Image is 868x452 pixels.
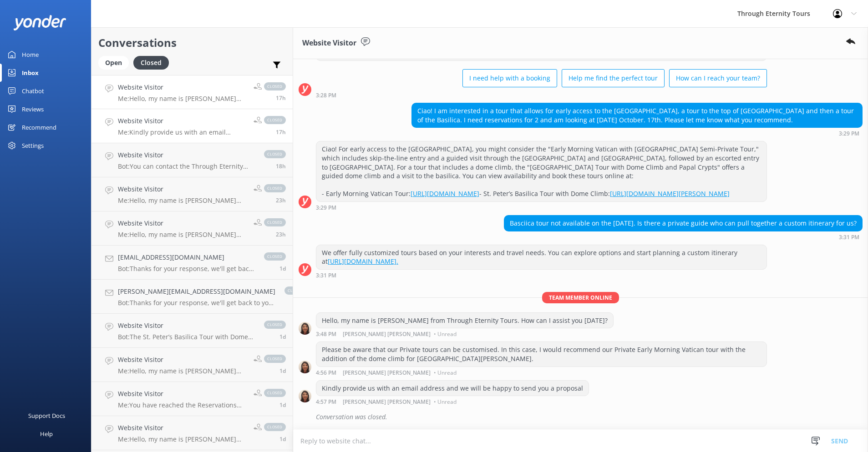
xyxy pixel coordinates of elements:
[411,130,863,136] div: 03:29pm 18-Aug-2025 (UTC +02:00) Europe/Amsterdam
[343,399,431,405] span: [PERSON_NAME] [PERSON_NAME]
[264,116,286,124] span: closed
[118,150,255,160] h4: Website Visitor
[504,234,863,240] div: 03:31pm 18-Aug-2025 (UTC +02:00) Europe/Amsterdam
[22,64,39,82] div: Inbox
[316,93,336,98] strong: 3:28 PM
[316,369,767,376] div: 04:56pm 18-Aug-2025 (UTC +02:00) Europe/Amsterdam
[669,69,767,87] button: How can I reach your team?
[91,280,293,314] a: [PERSON_NAME][EMAIL_ADDRESS][DOMAIN_NAME]Bot:Thanks for your response, we'll get back to you as s...
[264,252,286,261] span: closed
[118,333,255,341] p: Bot: The St. Peter’s Basilica Tour with Dome Climb and Papal Crypts is a 3-hour experience that i...
[118,321,255,331] h4: Website Visitor
[316,205,336,211] strong: 3:29 PM
[118,252,255,262] h4: [EMAIL_ADDRESS][DOMAIN_NAME]
[118,401,247,409] p: Me: You have reached the Reservations Department. If you have any inquiries regarding our tours, ...
[316,273,336,278] strong: 3:31 PM
[316,331,614,337] div: 03:48pm 18-Aug-2025 (UTC +02:00) Europe/Amsterdam
[118,367,247,375] p: Me: Hello, my name is [PERSON_NAME] from Through Eternity Tours. How can I assist you [DATE]?
[839,131,859,136] strong: 3:29 PM
[118,355,247,365] h4: Website Visitor
[276,196,286,204] span: 11:34am 18-Aug-2025 (UTC +02:00) Europe/Amsterdam
[276,162,286,170] span: 03:57pm 18-Aug-2025 (UTC +02:00) Europe/Amsterdam
[118,128,247,136] p: Me: Kindly provide us with an email address and we will be happy to send you a proposal
[462,69,557,87] button: I need help with a booking
[264,355,286,363] span: closed
[279,333,286,341] span: 06:48pm 17-Aug-2025 (UTC +02:00) Europe/Amsterdam
[316,370,336,376] strong: 4:56 PM
[316,272,767,278] div: 03:31pm 18-Aug-2025 (UTC +02:00) Europe/Amsterdam
[276,94,286,102] span: 04:58pm 18-Aug-2025 (UTC +02:00) Europe/Amsterdam
[28,407,65,425] div: Support Docs
[562,69,665,87] button: Help me find the perfect tour
[279,435,286,443] span: 12:38pm 17-Aug-2025 (UTC +02:00) Europe/Amsterdam
[118,389,247,399] h4: Website Visitor
[264,82,286,90] span: closed
[264,150,286,158] span: closed
[316,245,766,269] div: We offer fully customized tours based on your interests and travel needs. You can explore options...
[118,423,247,433] h4: Website Visitor
[91,416,293,450] a: Website VisitorMe:Hello, my name is [PERSON_NAME] from Through Eternity Tours. How can I assist y...
[279,265,286,272] span: 11:43pm 17-Aug-2025 (UTC +02:00) Europe/Amsterdam
[316,381,589,396] div: Kindly provide us with an email address and we will be happy to send you a proposal
[98,34,286,51] h2: Conversations
[276,231,286,238] span: 11:34am 18-Aug-2025 (UTC +02:00) Europe/Amsterdam
[91,246,293,280] a: [EMAIL_ADDRESS][DOMAIN_NAME]Bot:Thanks for your response, we'll get back to you as soon as we can...
[118,116,247,126] h4: Website Visitor
[343,331,431,337] span: [PERSON_NAME] [PERSON_NAME]
[542,292,619,303] span: Team member online
[22,100,44,118] div: Reviews
[91,348,293,382] a: Website VisitorMe:Hello, my name is [PERSON_NAME] from Through Eternity Tours. How can I assist y...
[118,299,275,307] p: Bot: Thanks for your response, we'll get back to you as soon as we can during opening hours.
[316,342,766,366] div: Please be aware that our Private tours can be customised. In this case, I would recommend our Pri...
[264,218,286,226] span: closed
[264,184,286,192] span: closed
[14,15,66,30] img: yonder-white-logo.png
[302,37,356,49] h3: Website Visitor
[411,189,479,198] a: [URL][DOMAIN_NAME]
[91,211,293,246] a: Website VisitorMe:Hello, my name is [PERSON_NAME] from Through Eternity Tours. How can I assist y...
[40,425,53,443] div: Help
[434,370,457,376] span: • Unread
[91,109,293,143] a: Website VisitorMe:Kindly provide us with an email address and we will be happy to send you a prop...
[22,118,56,136] div: Recommend
[118,82,247,92] h4: Website Visitor
[91,143,293,177] a: Website VisitorBot:You can contact the Through Eternity Tours team at [PHONE_NUMBER] or [PHONE_NU...
[133,56,169,70] div: Closed
[279,401,286,409] span: 12:38pm 17-Aug-2025 (UTC +02:00) Europe/Amsterdam
[343,370,431,376] span: [PERSON_NAME] [PERSON_NAME]
[91,314,293,348] a: Website VisitorBot:The St. Peter’s Basilica Tour with Dome Climb and Papal Crypts is a 3-hour exp...
[98,56,129,70] div: Open
[610,189,730,198] a: [URL][DOMAIN_NAME][PERSON_NAME]
[284,286,306,295] span: closed
[91,177,293,211] a: Website VisitorMe:Hello, my name is [PERSON_NAME] from Through Eternity Tours. How can I assist y...
[316,398,589,405] div: 04:57pm 18-Aug-2025 (UTC +02:00) Europe/Amsterdam
[22,82,44,100] div: Chatbot
[118,265,255,273] p: Bot: Thanks for your response, we'll get back to you as soon as we can during opening hours.
[412,103,862,127] div: Ciao! I am interested in a tour that allows for early access to the [GEOGRAPHIC_DATA], a tour to ...
[118,231,247,239] p: Me: Hello, my name is [PERSON_NAME] from Through Eternity Tours. How can I assist you [DATE]?
[98,57,133,67] a: Open
[264,321,286,329] span: closed
[91,382,293,416] a: Website VisitorMe:You have reached the Reservations Department. If you have any inquiries regardi...
[434,331,457,337] span: • Unread
[264,389,286,397] span: closed
[22,136,44,155] div: Settings
[316,204,767,211] div: 03:29pm 18-Aug-2025 (UTC +02:00) Europe/Amsterdam
[504,216,862,231] div: Basciica tour not available on the [DATE]. Is there a private guide who can pull together a custo...
[316,409,863,425] div: Conversation was closed.
[133,57,173,67] a: Closed
[264,423,286,431] span: closed
[118,184,247,194] h4: Website Visitor
[118,196,247,205] p: Me: Hello, my name is [PERSON_NAME] from Through Eternity Tours. How can I assist you [DATE]?
[22,45,39,64] div: Home
[118,218,247,228] h4: Website Visitor
[316,313,613,328] div: Hello, my name is [PERSON_NAME] from Through Eternity Tours. How can I assist you [DATE]?
[91,75,293,109] a: Website VisitorMe:Hello, my name is [PERSON_NAME] from Through Eternity Tours. Thank you for your...
[328,257,398,266] a: [URL][DOMAIN_NAME].
[316,92,767,98] div: 03:28pm 18-Aug-2025 (UTC +02:00) Europe/Amsterdam
[839,235,859,240] strong: 3:31 PM
[316,141,766,201] div: Ciao! For early access to the [GEOGRAPHIC_DATA], you might consider the "Early Morning Vatican wi...
[299,409,863,425] div: 2025-08-18T14:57:06.703
[118,162,255,171] p: Bot: You can contact the Through Eternity Tours team at [PHONE_NUMBER] or [PHONE_NUMBER]. You can...
[118,286,275,296] h4: [PERSON_NAME][EMAIL_ADDRESS][DOMAIN_NAME]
